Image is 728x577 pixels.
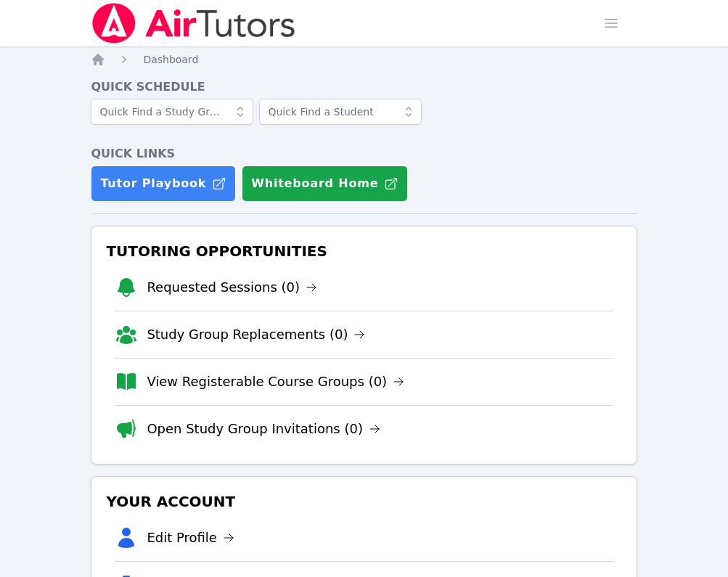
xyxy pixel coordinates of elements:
[147,277,317,298] a: Requested Sessions (0)
[91,165,236,202] a: Tutor Playbook
[147,324,365,345] a: Study Group Replacements (0)
[91,78,637,96] h4: Quick Schedule
[259,99,422,125] input: Quick Find a Student
[143,54,198,65] span: Dashboard
[147,419,380,439] a: Open Study Group Invitations (0)
[147,528,234,548] a: Edit Profile
[147,372,404,392] a: View Registerable Course Groups (0)
[91,3,296,44] img: Air Tutors
[91,52,637,67] nav: Breadcrumb
[103,238,624,264] h3: Tutoring Opportunities
[91,145,637,163] h4: Quick Links
[143,52,198,67] a: Dashboard
[91,99,253,125] input: Quick Find a Study Group
[242,165,408,202] button: Whiteboard Home
[103,488,624,515] h3: Your Account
